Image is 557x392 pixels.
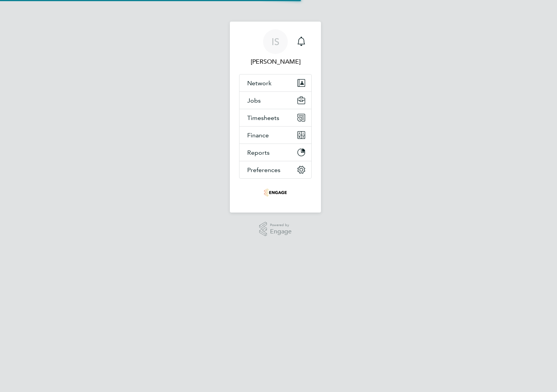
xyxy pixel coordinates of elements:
span: IS [272,37,279,47]
button: Finance [239,127,311,144]
button: Network [239,74,311,91]
span: Ileana Salsano [239,57,312,66]
a: IS[PERSON_NAME] [239,29,312,66]
span: Powered by [270,222,292,228]
span: Network [247,79,272,87]
button: Preferences [239,161,311,178]
span: Timesheets [247,114,279,122]
img: thebestconnection-logo-retina.png [264,186,287,199]
button: Jobs [239,92,311,109]
span: Engage [270,228,292,235]
nav: Main navigation [230,22,321,213]
span: Jobs [247,97,261,104]
button: Reports [239,144,311,161]
a: Go to home page [239,186,312,199]
span: Finance [247,132,269,139]
span: Preferences [247,166,280,174]
button: Timesheets [239,109,311,126]
a: Powered byEngage [259,222,292,237]
span: Reports [247,149,270,156]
